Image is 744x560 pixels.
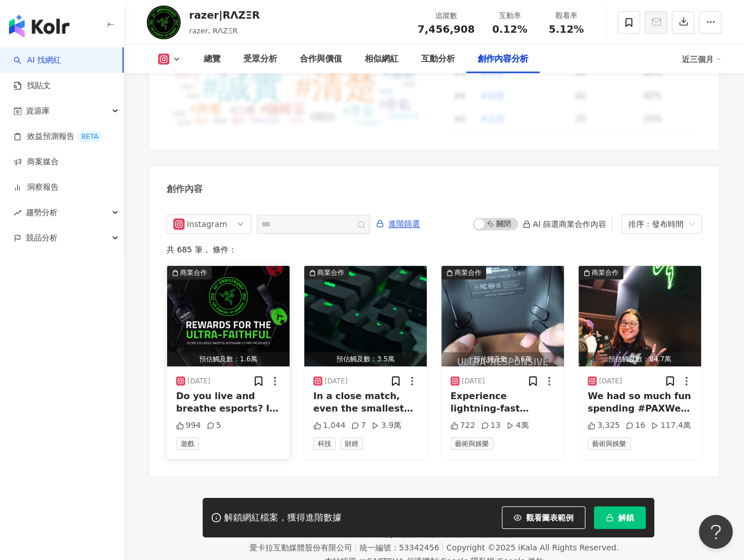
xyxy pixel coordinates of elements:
[450,438,493,450] span: 藝術與娛樂
[14,182,59,193] a: 洞察報告
[549,24,584,35] span: 5.12%
[360,543,439,552] div: 統一編號：53342456
[579,352,701,366] div: 預估觸及數：84.7萬
[204,53,221,66] div: 總覽
[187,215,224,233] div: Instagram
[167,266,290,366] button: 商業合作預估觸及數：1.6萬
[418,10,475,21] div: 追蹤數
[545,10,588,21] div: 觀看率
[526,513,574,522] span: 觀看圖表範例
[418,23,475,35] span: 7,456,908
[187,377,211,386] div: [DATE]
[651,420,691,431] div: 117.4萬
[502,506,585,529] button: 觀看圖表範例
[447,543,619,552] div: Copyright © 2025 All Rights Reserved.
[488,10,531,21] div: 互動率
[9,15,69,37] img: logo
[454,267,482,278] div: 商業合作
[167,266,290,366] img: post-image
[26,200,58,225] span: 趨勢分析
[14,209,21,217] span: rise
[441,352,564,366] div: 預估觸及數：3.6萬
[180,267,207,278] div: 商業合作
[355,543,357,552] span: |
[313,420,345,431] div: 1,044
[14,131,103,142] a: 效益預測報告BETA
[325,377,348,386] div: [DATE]
[304,266,427,366] img: post-image
[628,215,685,233] div: 排序：發布時間
[176,390,281,415] div: Do you live and breathe esports? If you’re a hardcore fan of [PERSON_NAME] and Team Razer’s elite...
[579,266,701,366] button: 商業合作預估觸及數：84.7萬
[313,390,418,415] div: In a close match, even the smallest input delay can spell defeat. The Razer Huntsman V3 Pro, powe...
[189,27,238,35] span: razer, RΛZΞR
[14,156,59,168] a: 商案媒合
[14,80,51,91] a: 找貼文
[618,513,634,522] span: 解鎖
[421,53,455,66] div: 互動分析
[441,543,444,552] span: |
[450,390,555,415] div: Experience lightning-fast precision with the Razer Wolverine V3 Pro 8K PC wireless gaming control...
[189,8,260,22] div: razer|RΛZΞR
[250,543,352,552] div: 愛卡拉互動媒體股份有限公司
[167,245,702,254] div: 共 685 筆 ， 條件：
[167,352,290,366] div: 預估觸及數：1.6萬
[478,53,528,66] div: 創作內容分析
[147,6,181,40] img: KOL Avatar
[588,420,620,431] div: 3,325
[682,50,721,68] div: 近三個月
[441,266,564,366] img: post-image
[462,377,485,386] div: [DATE]
[176,438,199,450] span: 遊戲
[340,438,363,450] span: 財經
[388,215,420,233] span: 進階篩選
[481,420,501,431] div: 13
[588,438,631,450] span: 藝術與娛樂
[313,438,336,450] span: 科技
[365,53,399,66] div: 相似網紅
[441,266,564,366] button: 商業合作預估觸及數：3.6萬
[450,420,475,431] div: 722
[506,420,529,431] div: 4萬
[492,24,527,35] span: 0.12%
[317,267,344,278] div: 商業合作
[625,420,645,431] div: 16
[599,377,622,386] div: [DATE]
[243,53,277,66] div: 受眾分析
[176,420,201,431] div: 994
[14,55,61,66] a: searchAI 找網紅
[351,420,366,431] div: 7
[26,225,58,251] span: 競品分析
[224,512,342,524] div: 解鎖網紅檔案，獲得進階數據
[523,220,606,229] div: AI 篩選商業合作內容
[375,215,421,233] button: 進階篩選
[518,543,537,552] a: iKala
[304,266,427,366] button: 商業合作預估觸及數：3.5萬
[594,506,646,529] button: 解鎖
[300,53,342,66] div: 合作與價值
[579,266,701,366] img: post-image
[167,183,203,195] div: 創作內容
[592,267,619,278] div: 商業合作
[26,98,50,124] span: 資源庫
[371,420,401,431] div: 3.9萬
[207,420,221,431] div: 5
[588,390,692,415] div: We had so much fun spending #PAXWest with our amazing Razer Community, and we hope you did too! W...
[304,352,427,366] div: 預估觸及數：3.5萬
